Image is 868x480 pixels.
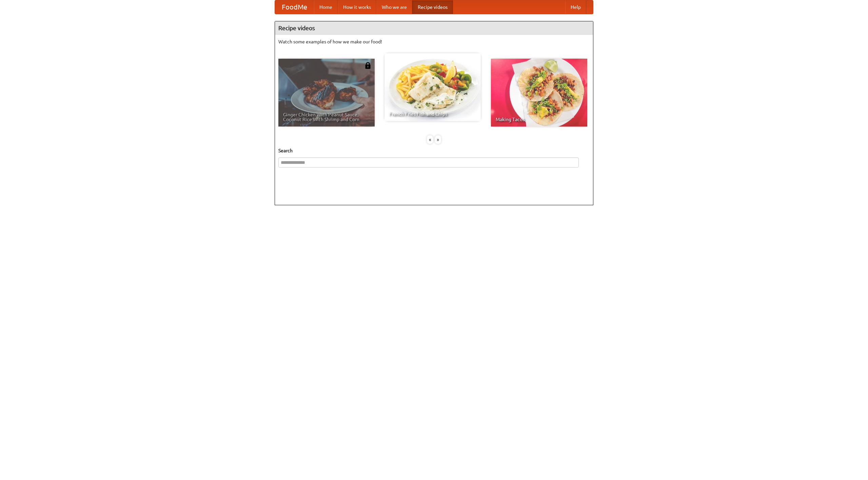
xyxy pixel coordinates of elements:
h4: Recipe videos [275,21,593,35]
span: Making Tacos [496,117,583,122]
div: » [435,135,441,144]
h5: Search [278,147,590,154]
p: Watch some examples of how we make our food! [278,38,590,45]
a: French Fries Fish and Chips [384,53,481,121]
a: How it works [338,0,376,14]
a: Recipe videos [412,0,453,14]
div: « [427,135,433,144]
img: 483408.png [364,62,371,69]
span: French Fries Fish and Chips [389,112,476,116]
a: FoodMe [275,0,314,14]
a: Who we are [376,0,412,14]
a: Home [314,0,338,14]
a: Making Tacos [491,59,587,127]
a: Help [565,0,586,14]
